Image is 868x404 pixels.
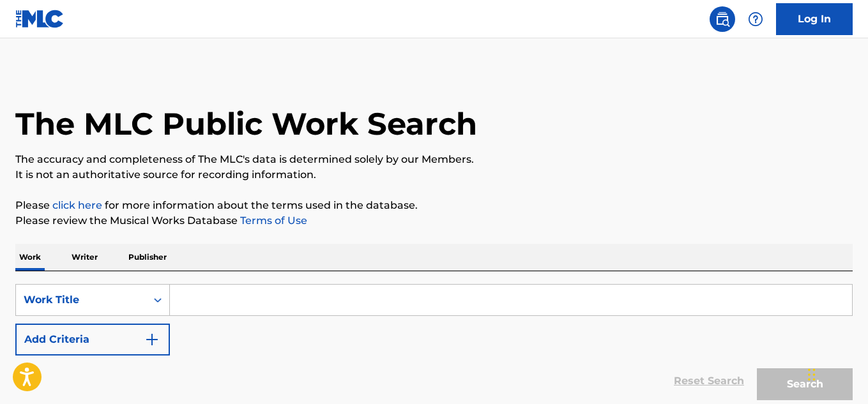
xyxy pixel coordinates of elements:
[808,355,816,394] div: Drag
[68,244,102,271] p: Writer
[15,324,170,355] button: Add Criteria
[15,167,853,183] p: It is not an authoritative source for recording information.
[238,214,307,227] a: Terms of Use
[52,199,102,211] a: click here
[15,10,65,28] img: MLC Logo
[710,6,735,32] a: Public Search
[15,105,477,143] h1: The MLC Public Work Search
[804,343,868,404] iframe: Chat Widget
[144,332,160,347] img: 9d2ae6d4665cec9f34b9.svg
[15,213,853,228] p: Please review the Musical Works Database
[715,11,730,27] img: search
[743,6,768,32] div: Help
[125,244,171,271] p: Publisher
[776,3,853,35] a: Log In
[15,152,853,167] p: The accuracy and completeness of The MLC's data is determined solely by our Members.
[15,198,853,213] p: Please for more information about the terms used in the database.
[24,292,139,308] div: Work Title
[748,11,763,27] img: help
[15,244,45,271] p: Work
